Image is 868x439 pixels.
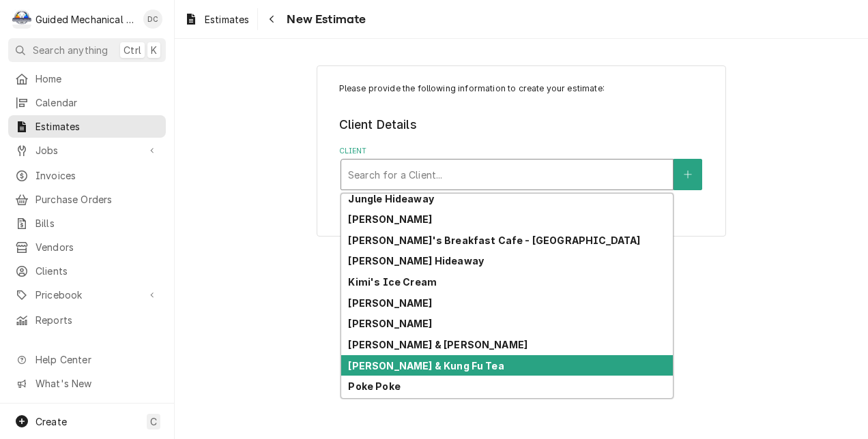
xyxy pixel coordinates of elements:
a: Go to Help Center [8,348,166,371]
a: Calendar [8,91,166,114]
span: Help Center [35,352,158,367]
strong: Jungle Hideaway [348,193,433,205]
button: Navigate back [261,8,283,30]
a: Estimates [8,115,166,138]
span: C [150,414,157,429]
a: Reports [8,309,166,331]
div: DC [143,10,162,29]
span: Invoices [35,168,159,183]
span: Jobs [35,143,139,157]
strong: Poke Poke [348,380,400,392]
a: Home [8,67,166,90]
label: Client [339,146,704,157]
span: Reports [35,313,159,327]
p: Please provide the following information to create your estimate: [339,82,704,95]
strong: [PERSON_NAME]'s Breakfast Cafe - [GEOGRAPHIC_DATA] [348,234,640,246]
a: Invoices [8,164,166,187]
div: Guided Mechanical Services, LLC [35,12,136,27]
span: New Estimate [283,10,366,29]
div: Guided Mechanical Services, LLC's Avatar [12,10,31,29]
a: Bills [8,212,166,234]
div: G [12,10,31,29]
div: Estimate Create/Update Form [339,82,704,190]
strong: [PERSON_NAME] [348,297,432,309]
legend: Client Details [339,116,704,134]
button: Create New Client [674,159,702,190]
strong: [PERSON_NAME] Hideaway [348,255,484,267]
a: Go to Jobs [8,139,166,162]
span: What's New [35,376,158,391]
button: Search anythingCtrlK [8,38,166,62]
span: Create [35,416,67,427]
span: Vendors [35,240,159,254]
strong: [PERSON_NAME] & [PERSON_NAME] [348,339,527,350]
div: Estimate Create/Update [317,65,726,237]
strong: [PERSON_NAME] [348,318,432,329]
a: Purchase Orders [8,188,166,211]
span: Home [35,72,159,86]
a: Vendors [8,236,166,258]
a: Clients [8,260,166,282]
svg: Create New Client [684,170,692,179]
span: K [151,43,157,57]
a: Estimates [179,8,255,31]
strong: [PERSON_NAME] [348,213,432,225]
span: Search anything [33,43,108,57]
strong: Kimi's Ice Cream [348,276,437,288]
div: Client [339,146,704,190]
a: Go to Pricebook [8,284,166,306]
span: Clients [35,264,159,278]
div: Daniel Cornell's Avatar [143,10,162,29]
span: Estimates [205,12,249,27]
span: Calendar [35,95,159,110]
span: Estimates [35,119,159,134]
a: Go to What's New [8,372,166,395]
span: Pricebook [35,288,139,302]
span: Ctrl [124,43,141,57]
span: Purchase Orders [35,192,159,207]
span: Bills [35,216,159,230]
strong: [PERSON_NAME] & Kung Fu Tea [348,360,504,372]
